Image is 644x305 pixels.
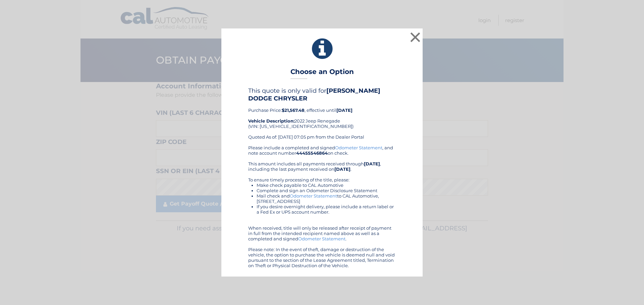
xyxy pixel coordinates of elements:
[409,30,422,44] button: ×
[257,204,396,215] li: If you desire overnight delivery, please include a return label or a Fed Ex or UPS account number.
[248,145,396,268] div: Please include a completed and signed , and note account number on check. This amount includes al...
[298,236,345,241] a: Odometer Statement
[257,193,396,204] li: Mail check and to CAL Automotive, [STREET_ADDRESS]
[248,118,294,124] strong: Vehicle Description:
[248,87,396,145] div: Purchase Price: , effective until 2022 Jeep Renegade (VIN: [US_VEHICLE_IDENTIFICATION_NUMBER]) Qu...
[364,161,380,166] b: [DATE]
[334,166,351,172] b: [DATE]
[290,68,354,79] h3: Choose an Option
[248,87,396,102] h4: This quote is only valid for
[282,107,305,113] b: $21,567.48
[257,188,396,193] li: Complete and sign an Odometer Disclosure Statement
[257,182,396,188] li: Make check payable to CAL Automotive
[296,150,328,156] b: 44455546864
[290,193,337,199] a: Odometer Statement
[248,87,380,102] b: [PERSON_NAME] DODGE CHRYSLER
[336,107,353,113] b: [DATE]
[335,145,382,150] a: Odometer Statement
